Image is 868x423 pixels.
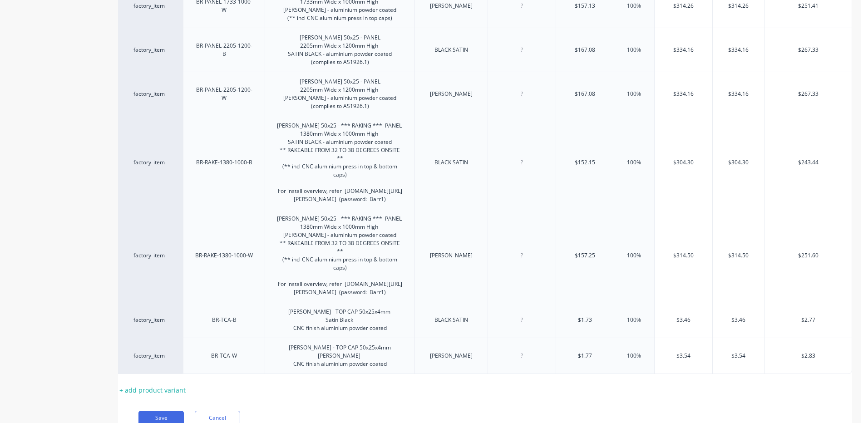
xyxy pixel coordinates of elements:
[612,39,657,61] div: 100%
[612,83,657,105] div: 100%
[556,344,614,367] div: $1.77
[124,46,174,54] div: factory_item
[427,44,475,56] div: BLACK SATIN
[115,209,852,302] div: factory_itemBR-RAKE-1380-1000-W[PERSON_NAME] 50x25 - *** RAKING *** PANEL 1380mm Wide x 1000mm Hi...
[612,309,657,331] div: 100%
[765,309,852,331] div: $2.77
[187,40,261,60] div: BR-PANEL-2205-1200-B
[713,83,764,105] div: $334.16
[556,83,614,105] div: $167.08
[124,90,174,98] div: factory_item
[556,39,614,61] div: $167.08
[269,120,411,205] div: [PERSON_NAME] 50x25 - *** RAKING *** PANEL 1380mm Wide x 1000mm High SATIN BLACK - aluminium powd...
[124,251,174,260] div: factory_item
[713,309,764,331] div: $3.46
[115,72,852,116] div: factory_itemBR-PANEL-2205-1200-W[PERSON_NAME] 50x25 - PANEL 2205mm Wide x 1200mm High [PERSON_NAM...
[612,244,657,267] div: 100%
[269,213,411,298] div: [PERSON_NAME] 50x25 - *** RAKING *** PANEL 1380mm Wide x 1000mm High [PERSON_NAME] - aluminium po...
[115,28,852,72] div: factory_itemBR-PANEL-2205-1200-B[PERSON_NAME] 50x25 - PANEL 2205mm Wide x 1200mm High SATIN BLACK...
[655,151,712,174] div: $304.30
[276,76,404,112] div: [PERSON_NAME] 50x25 - PANEL 2205mm Wide x 1200mm High [PERSON_NAME] - aluminium powder coated (co...
[713,244,764,267] div: $314.50
[281,32,399,68] div: [PERSON_NAME] 50x25 - PANEL 2205mm Wide x 1200mm High SATIN BLACK - aluminium powder coated (comp...
[427,314,475,326] div: BLACK SATIN
[765,83,852,105] div: $267.33
[556,244,614,267] div: $157.25
[765,344,852,367] div: $2.83
[423,250,480,261] div: [PERSON_NAME]
[713,344,764,367] div: $3.54
[612,151,657,174] div: 100%
[124,2,174,10] div: factory_item
[281,306,399,334] div: [PERSON_NAME] - TOP CAP 50x25x4mm Satin Black CNC finish aluminium powder coated
[765,39,852,61] div: $267.33
[655,39,712,61] div: $334.16
[281,342,398,370] div: [PERSON_NAME] - TOP CAP 50x25x4mm [PERSON_NAME] CNC finish aluminium powder coated
[713,151,764,174] div: $304.30
[655,309,712,331] div: $3.46
[655,344,712,367] div: $3.54
[188,250,260,261] div: BR-RAKE-1380-1000-W
[189,157,260,168] div: BR-RAKE-1380-1000-B
[115,302,852,338] div: factory_itemBR-TCA-B[PERSON_NAME] - TOP CAP 50x25x4mm Satin Black CNC finish aluminium powder coa...
[655,83,712,105] div: $334.16
[124,352,174,360] div: factory_item
[423,88,480,100] div: [PERSON_NAME]
[713,39,764,61] div: $334.16
[655,244,712,267] div: $314.50
[556,309,614,331] div: $1.73
[187,84,261,104] div: BR-PANEL-2205-1200-W
[124,158,174,167] div: factory_item
[115,338,852,374] div: factory_itemBR-TCA-W[PERSON_NAME] - TOP CAP 50x25x4mm [PERSON_NAME] CNC finish aluminium powder c...
[765,244,852,267] div: $251.60
[612,344,657,367] div: 100%
[765,151,852,174] div: $243.44
[556,151,614,174] div: $152.15
[423,350,480,362] div: [PERSON_NAME]
[202,314,247,326] div: BR-TCA-B
[115,383,190,397] div: + add product variant
[124,316,174,324] div: factory_item
[427,157,475,168] div: BLACK SATIN
[115,116,852,209] div: factory_itemBR-RAKE-1380-1000-B[PERSON_NAME] 50x25 - *** RAKING *** PANEL 1380mm Wide x 1000mm Hi...
[202,350,247,362] div: BR-TCA-W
